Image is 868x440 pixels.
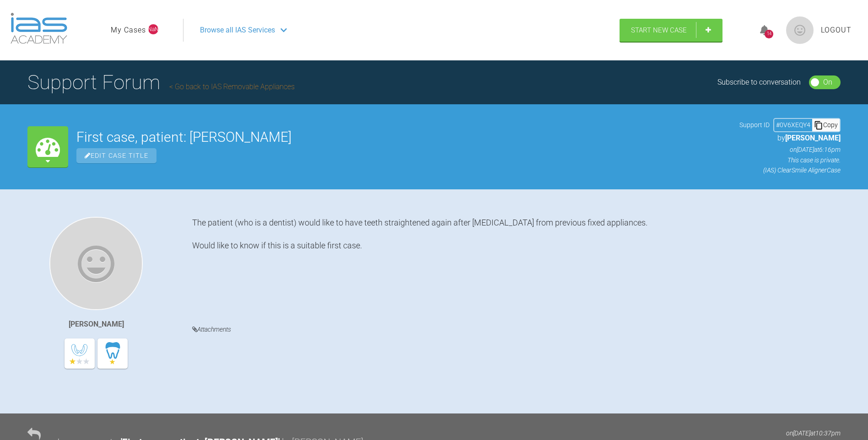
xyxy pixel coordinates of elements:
img: Robyn Whitelaw [49,217,143,310]
p: This case is private. [739,155,841,165]
h4: Attachments [192,324,841,335]
h1: Support Forum [27,66,295,98]
span: NaN [148,24,158,34]
span: Start New Case [631,26,687,34]
span: Edit Case Title [76,148,156,163]
h2: First case, patient: [PERSON_NAME] [76,130,731,144]
span: [PERSON_NAME] [785,134,841,142]
a: Start New Case [620,19,722,42]
a: Logout [821,24,852,36]
div: # 0V6XEQY4 [774,120,812,130]
div: Subscribe to conversation [717,76,801,88]
p: on [DATE] at 6:16pm [739,145,841,155]
div: Copy [812,119,840,131]
div: On [823,76,832,88]
span: Browse all IAS Services [200,24,275,36]
span: Support ID [739,120,770,130]
a: Go back to IAS Removable Appliances [169,82,295,91]
div: The patient (who is a dentist) would like to have teeth straightened again after [MEDICAL_DATA] f... [192,217,841,310]
p: by [739,132,841,144]
a: My Cases [111,24,146,36]
div: [PERSON_NAME] [69,318,124,330]
p: on [DATE] at 10:37pm [763,428,841,438]
img: profile.png [786,16,814,44]
div: 14 [765,30,773,38]
p: (IAS) ClearSmile Aligner Case [739,165,841,175]
img: logo-light.3e3ef733.png [11,13,67,44]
